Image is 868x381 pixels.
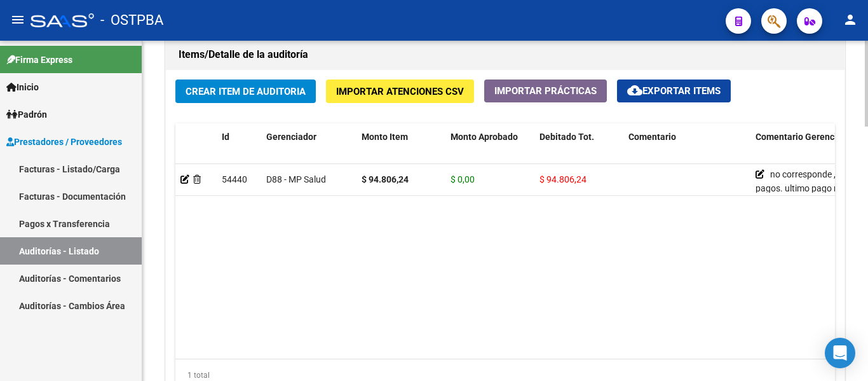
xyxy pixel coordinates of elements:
button: Crear Item de Auditoria [175,80,316,103]
span: Monto Item [362,132,408,142]
span: Monto Aprobado [451,132,518,142]
button: Importar Atenciones CSV [326,80,474,103]
span: Crear Item de Auditoria [186,86,306,97]
span: Comentario Gerenciador [756,132,855,142]
h1: Items/Detalle de la auditoría [179,45,832,65]
div: Open Intercom Messenger [825,338,855,368]
span: Comentario [628,132,676,142]
span: Prestadores / Proveedores [6,135,122,149]
mat-icon: person [843,12,858,27]
span: Exportar Items [627,85,721,97]
span: Id [222,132,229,142]
span: Importar Prácticas [494,85,597,97]
span: Gerenciador [266,132,316,142]
button: Exportar Items [617,80,731,102]
span: Inicio [6,80,39,94]
span: no corresponde , falta de pagos. ultimo pago mes 02/2025. [756,169,867,209]
span: Firma Express [6,53,72,67]
datatable-header-cell: Comentario [623,123,750,179]
datatable-header-cell: Gerenciador [261,123,356,179]
strong: $ 94.806,24 [362,174,409,184]
span: - OSTPBA [100,6,163,34]
mat-icon: cloud_download [627,83,642,98]
datatable-header-cell: Id [217,123,261,179]
span: $ 94.806,24 [539,174,587,184]
span: Padrón [6,107,47,121]
span: 54440 [222,174,247,184]
span: $ 0,00 [451,174,475,184]
span: Importar Atenciones CSV [336,86,464,97]
span: D88 - MP Salud [266,174,326,184]
datatable-header-cell: Monto Item [356,123,445,179]
span: Debitado Tot. [539,132,594,142]
mat-icon: menu [10,12,25,27]
datatable-header-cell: Monto Aprobado [445,123,534,179]
button: Importar Prácticas [484,80,607,102]
datatable-header-cell: Debitado Tot. [534,123,623,179]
